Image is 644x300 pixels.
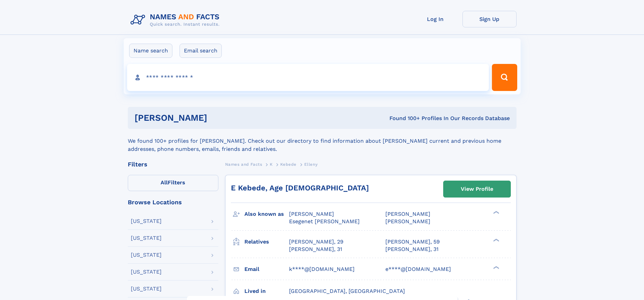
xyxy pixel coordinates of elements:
[289,246,342,253] a: [PERSON_NAME], 31
[280,160,296,168] a: Kebede
[131,235,162,241] div: [US_STATE]
[131,269,162,275] div: [US_STATE]
[444,181,510,197] a: View Profile
[128,11,225,29] img: Logo Names and Facts
[408,11,462,27] a: Log In
[128,175,218,191] label: Filters
[304,162,318,167] span: Elleny
[127,64,489,91] input: search input
[289,238,343,246] a: [PERSON_NAME], 29
[492,265,500,270] div: ❯
[270,160,273,168] a: K
[161,179,168,186] span: All
[128,161,218,167] div: Filters
[270,162,273,167] span: K
[289,218,360,225] span: Esegenet [PERSON_NAME]
[244,236,289,248] h3: Relatives
[289,288,405,294] span: [GEOGRAPHIC_DATA], [GEOGRAPHIC_DATA]
[131,252,162,258] div: [US_STATE]
[289,211,334,217] span: [PERSON_NAME]
[129,44,172,58] label: Name search
[244,263,289,275] h3: Email
[180,44,222,58] label: Email search
[231,184,369,192] a: E Kebede, Age [DEMOGRAPHIC_DATA]
[385,218,430,225] span: [PERSON_NAME]
[131,286,162,292] div: [US_STATE]
[131,218,162,224] div: [US_STATE]
[461,181,493,197] div: View Profile
[492,210,500,215] div: ❯
[492,238,500,242] div: ❯
[462,11,517,27] a: Sign Up
[298,115,510,122] div: Found 100+ Profiles In Our Records Database
[244,285,289,297] h3: Lived in
[492,64,517,91] button: Search Button
[385,238,440,246] a: [PERSON_NAME], 59
[385,246,438,253] a: [PERSON_NAME], 31
[128,129,517,153] div: We found 100+ profiles for [PERSON_NAME]. Check out our directory to find information about [PERS...
[280,162,296,167] span: Kebede
[128,199,218,205] div: Browse Locations
[225,160,262,168] a: Names and Facts
[244,208,289,220] h3: Also known as
[135,114,299,122] h1: [PERSON_NAME]
[385,211,430,217] span: [PERSON_NAME]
